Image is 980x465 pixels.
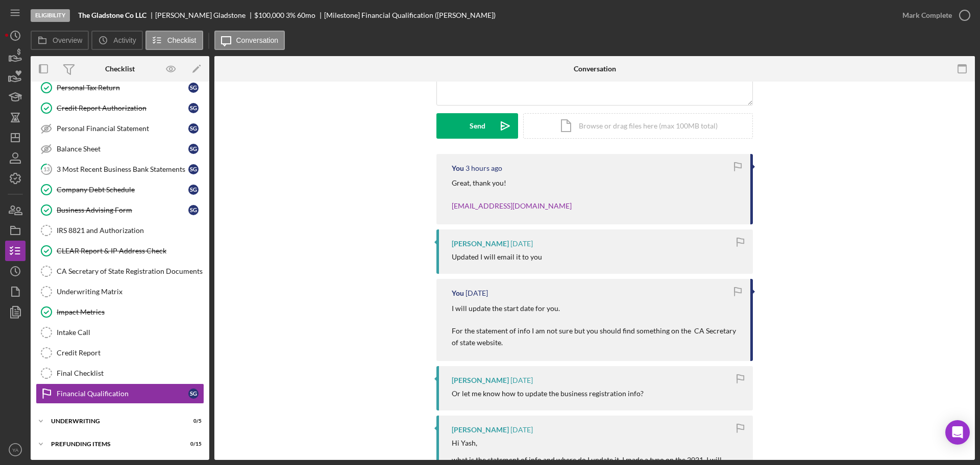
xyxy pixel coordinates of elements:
[574,65,616,73] div: Conversation
[510,426,533,434] time: 2025-10-03 19:37
[510,240,533,248] time: 2025-10-04 19:35
[57,308,204,316] div: Impact Metrics
[452,177,572,212] p: Great, thank you!
[57,165,188,173] div: 3 Most Recent Business Bank Statements
[214,31,285,50] button: Conversation
[188,389,199,399] div: S G
[57,267,204,275] div: CA Secretary of State Registration Documents
[452,426,509,434] div: [PERSON_NAME]
[57,328,204,337] div: Intake Call
[31,31,89,50] button: Overview
[36,241,204,261] a: CLEAR Report & IP Address Check
[31,9,70,22] div: Eligibility
[53,36,82,44] label: Overview
[188,83,199,93] div: S G
[465,289,488,297] time: 2025-10-03 20:38
[57,247,204,255] div: CLEAR Report & IP Address Check
[43,166,50,172] tspan: 13
[452,201,572,210] a: [EMAIL_ADDRESS][DOMAIN_NAME]
[36,343,204,363] a: Credit Report
[188,103,199,113] div: S G
[236,36,279,44] label: Conversation
[452,390,644,398] div: Or let me know how to update the business registration info?
[78,11,146,19] b: The Gladstone Co LLC
[36,98,204,118] a: Credit Report AuthorizationSG
[36,159,204,179] a: 133 Most Recent Business Bank StatementsSG
[57,104,188,112] div: Credit Report Authorization
[324,11,496,19] div: [Milestone] Financial Qualification ([PERSON_NAME])
[188,205,199,215] div: S G
[452,303,740,349] p: I will update the start date for you. For the statement of info I am not sure but you should find...
[12,447,19,453] text: YA
[105,65,135,73] div: Checklist
[452,376,509,384] div: [PERSON_NAME]
[145,31,203,50] button: Checklist
[51,441,176,447] div: Prefunding Items
[36,261,204,281] a: CA Secretary of State Registration Documents
[188,185,199,195] div: S G
[297,11,315,19] div: 60 mo
[36,179,204,200] a: Company Debt ScheduleSG
[57,124,188,133] div: Personal Financial Statement
[470,113,485,139] div: Send
[945,420,970,445] div: Open Intercom Messenger
[188,164,199,174] div: S G
[36,118,204,139] a: Personal Financial StatementSG
[36,322,204,343] a: Intake Call
[465,164,502,172] time: 2025-10-06 19:08
[91,31,142,50] button: Activity
[167,36,197,44] label: Checklist
[57,206,188,214] div: Business Advising Form
[57,349,204,357] div: Credit Report
[36,302,204,322] a: Impact Metrics
[57,390,188,398] div: Financial Qualification
[286,11,296,19] div: 3 %
[510,376,533,384] time: 2025-10-03 19:37
[183,441,202,447] div: 0 / 15
[36,363,204,383] a: Final Checklist
[188,123,199,134] div: S G
[57,186,188,194] div: Company Debt Schedule
[452,253,542,261] div: Updated I will email it to you
[57,84,188,92] div: Personal Tax Return
[902,5,952,25] div: Mark Complete
[436,113,518,139] button: Send
[183,418,202,424] div: 0 / 5
[155,11,254,19] div: [PERSON_NAME] Gladstone
[57,369,204,377] div: Final Checklist
[36,281,204,302] a: Underwriting Matrix
[254,11,284,19] span: $100,000
[892,5,975,25] button: Mark Complete
[57,288,204,296] div: Underwriting Matrix
[188,144,199,154] div: S G
[452,164,464,172] div: You
[51,418,176,424] div: Underwriting
[36,77,204,98] a: Personal Tax ReturnSG
[452,289,464,297] div: You
[5,440,26,460] button: YA
[36,383,204,404] a: Financial QualificationSG
[113,36,136,44] label: Activity
[36,200,204,220] a: Business Advising FormSG
[57,145,188,153] div: Balance Sheet
[452,240,509,248] div: [PERSON_NAME]
[36,220,204,241] a: IRS 8821 and Authorization
[57,226,204,235] div: IRS 8821 and Authorization
[36,139,204,159] a: Balance SheetSG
